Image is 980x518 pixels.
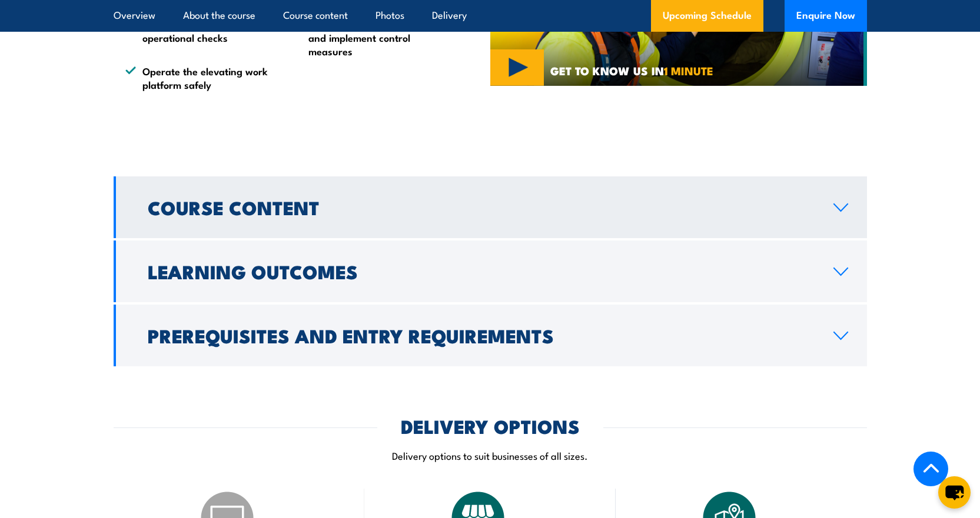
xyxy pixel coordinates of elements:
[114,240,867,302] a: Learning Outcomes
[125,64,270,92] li: Operate the elevating work platform safely
[148,199,815,215] h2: Course Content
[664,62,713,79] strong: 1 MINUTE
[148,327,815,343] h2: Prerequisites and Entry Requirements
[550,65,713,76] span: GET TO KNOW US IN
[401,417,580,434] h2: DELIVERY OPTIONS
[148,263,815,279] h2: Learning Outcomes
[114,176,867,238] a: Course Content
[291,16,436,58] li: Conduct risk assessments and implement control measures
[125,16,270,58] li: Perform routine and pre-operational checks
[114,305,867,366] a: Prerequisites and Entry Requirements
[114,449,867,462] p: Delivery options to suit businesses of all sizes.
[938,476,971,509] button: chat-button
